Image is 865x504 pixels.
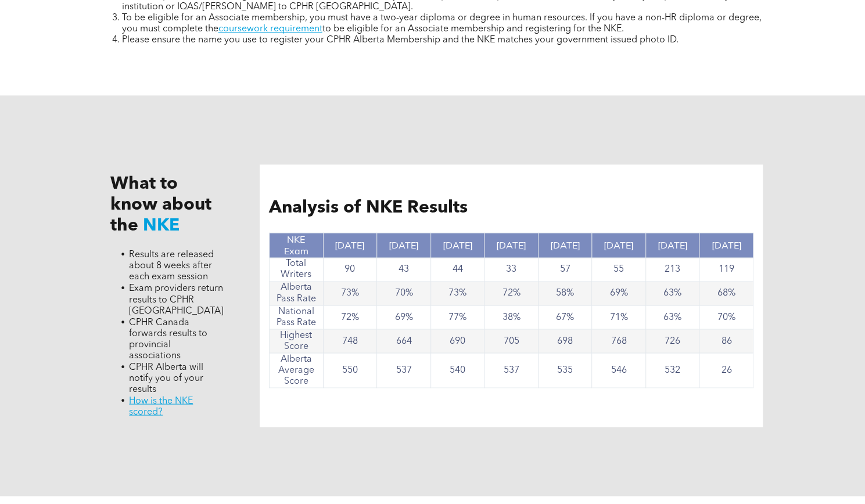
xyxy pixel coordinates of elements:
td: 72% [323,305,377,329]
td: 213 [645,258,699,282]
td: 705 [484,329,539,353]
th: [DATE] [484,233,539,258]
td: 69% [592,282,646,305]
a: coursework requirement [218,24,322,34]
td: 63% [645,305,699,329]
td: 698 [538,329,592,353]
td: 72% [484,282,539,305]
td: 57 [538,258,592,282]
td: 748 [323,329,377,353]
td: 540 [430,353,484,388]
a: How is the NKE scored? [129,396,193,416]
td: 70% [699,305,753,329]
span: What to know about the [110,175,211,235]
td: 73% [323,282,377,305]
span: CPHR Alberta will notify you of your results [129,362,203,394]
td: 768 [592,329,646,353]
td: 38% [484,305,539,329]
td: 77% [430,305,484,329]
span: CPHR Canada forwards results to provincial associations [129,318,207,360]
th: [DATE] [323,233,377,258]
th: [DATE] [645,233,699,258]
th: [DATE] [538,233,592,258]
td: National Pass Rate [270,305,324,329]
th: [DATE] [430,233,484,258]
td: 119 [699,258,753,282]
td: 44 [430,258,484,282]
td: 690 [430,329,484,353]
td: 67% [538,305,592,329]
li: Please ensure the name you use to register your CPHR Alberta Membership and the NKE matches your ... [122,35,767,46]
td: 90 [323,258,377,282]
td: 26 [699,353,753,388]
td: 68% [699,282,753,305]
td: Highest Score [270,329,324,353]
td: 70% [377,282,431,305]
td: 546 [592,353,646,388]
th: [DATE] [699,233,753,258]
th: [DATE] [377,233,431,258]
li: To be eligible for an Associate membership, you must have a two-year diploma or degree in human r... [122,13,767,35]
td: 537 [484,353,539,388]
th: NKE Exam [270,233,324,258]
td: 532 [645,353,699,388]
span: Analysis of NKE Results [269,199,468,217]
td: 63% [645,282,699,305]
td: 69% [377,305,431,329]
td: 537 [377,353,431,388]
td: 726 [645,329,699,353]
th: [DATE] [592,233,646,258]
td: 58% [538,282,592,305]
td: 71% [592,305,646,329]
td: Total Writers [270,258,324,282]
td: 43 [377,258,431,282]
td: 664 [377,329,431,353]
span: Exam providers return results to CPHR [GEOGRAPHIC_DATA] [129,284,224,315]
td: Alberta Pass Rate [270,282,324,305]
td: 73% [430,282,484,305]
td: 33 [484,258,539,282]
td: 86 [699,329,753,353]
td: Alberta Average Score [270,353,324,388]
span: NKE [143,217,180,235]
td: 550 [323,353,377,388]
td: 55 [592,258,646,282]
span: Results are released about 8 weeks after each exam session [129,250,214,282]
td: 535 [538,353,592,388]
